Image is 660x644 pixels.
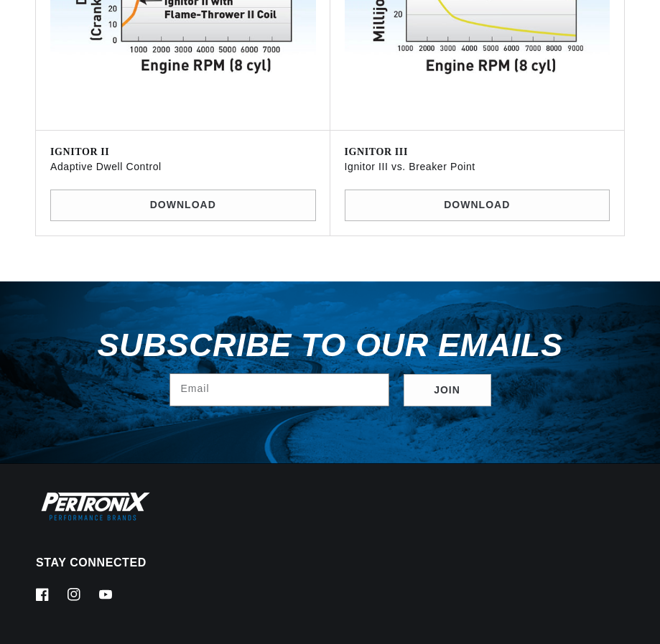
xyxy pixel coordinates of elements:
p: Adaptive Dwell Control [50,159,316,174]
p: Stay Connected [36,556,624,571]
h3: IGNITOR III [345,145,610,159]
p: Ignitor III vs. Breaker Point [345,159,610,174]
h3: Subscribe to our emails [97,332,562,359]
button: Subscribe [404,374,491,406]
a: Download [345,190,610,222]
input: Email [170,374,389,406]
a: Download [50,190,316,222]
h3: IGNITOR II [50,145,316,159]
img: Pertronix [36,489,151,523]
